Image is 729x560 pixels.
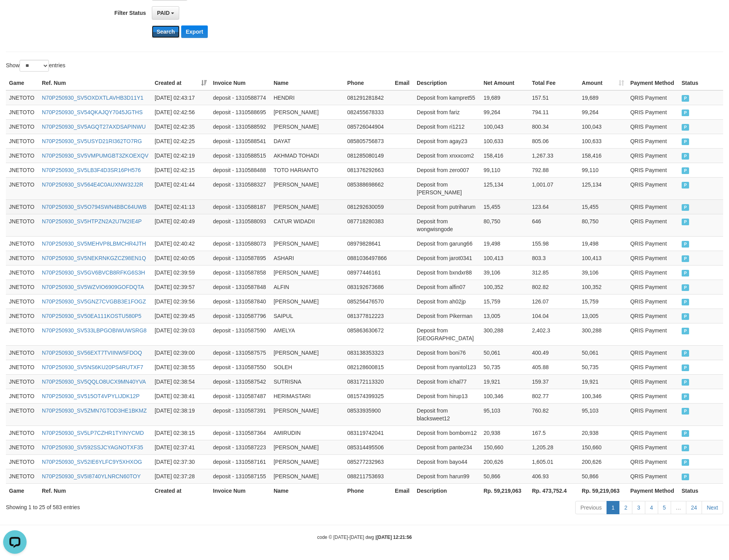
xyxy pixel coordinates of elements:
[481,214,529,236] td: 80,750
[344,309,392,323] td: 081377812223
[529,309,578,323] td: 104.04
[6,163,39,177] td: JNETOTO
[682,350,689,357] span: PAID
[6,214,39,236] td: JNETOTO
[607,501,620,514] a: 1
[619,501,632,514] a: 2
[627,345,679,360] td: QRIS Payment
[210,360,270,374] td: deposit - 1310587550
[270,199,344,214] td: [PERSON_NAME]
[210,236,270,251] td: deposit - 1310588073
[414,119,481,134] td: Deposit from ri1212
[579,425,627,440] td: 20,938
[344,76,392,90] th: Phone
[414,374,481,389] td: Deposit from ichal77
[529,360,578,374] td: 405.88
[579,214,627,236] td: 80,750
[627,323,679,345] td: QRIS Payment
[481,425,529,440] td: 20,938
[181,25,208,38] button: Export
[529,265,578,280] td: 312.85
[210,309,270,323] td: deposit - 1310587796
[42,109,143,115] a: N70P250930_SV54QKAJQY7045JGTHS
[42,241,146,247] a: N70P250930_SV5MEHVP8LBMCHR4JTH
[481,134,529,148] td: 100,633
[682,95,689,102] span: PAID
[682,364,689,371] span: PAID
[6,134,39,148] td: JNETOTO
[42,138,142,144] a: N70P250930_SV5USYD21RI362TO7RG
[682,379,689,386] span: PAID
[529,403,578,425] td: 760.82
[579,134,627,148] td: 100,633
[481,265,529,280] td: 39,106
[344,280,392,294] td: 083192673686
[682,204,689,211] span: PAID
[481,199,529,214] td: 15,455
[344,134,392,148] td: 085805756873
[481,294,529,309] td: 15,759
[579,403,627,425] td: 95,103
[344,265,392,280] td: 08977446161
[151,265,210,280] td: [DATE] 02:39:59
[682,138,689,145] span: PAID
[270,374,344,389] td: SUTRISNA
[344,374,392,389] td: 083172113320
[579,360,627,374] td: 50,735
[671,501,686,514] a: …
[151,251,210,265] td: [DATE] 02:40:05
[270,90,344,105] td: HENDRI
[579,280,627,294] td: 100,352
[151,403,210,425] td: [DATE] 02:38:19
[529,199,578,214] td: 123.64
[210,345,270,360] td: deposit - 1310587575
[151,105,210,119] td: [DATE] 02:42:56
[481,148,529,163] td: 158,416
[6,294,39,309] td: JNETOTO
[658,501,671,514] a: 5
[627,105,679,119] td: QRIS Payment
[344,345,392,360] td: 083138353323
[529,251,578,265] td: 803.3
[270,105,344,119] td: [PERSON_NAME]
[627,214,679,236] td: QRIS Payment
[6,280,39,294] td: JNETOTO
[682,219,689,225] span: PAID
[529,76,578,90] th: Total Fee
[529,105,578,119] td: 794.11
[579,389,627,403] td: 100,346
[270,163,344,177] td: TOTO HARIANTO
[151,76,210,90] th: Created at: activate to sort column ascending
[344,323,392,345] td: 085863630672
[627,309,679,323] td: QRIS Payment
[151,345,210,360] td: [DATE] 02:39:00
[682,430,689,437] span: PAID
[151,374,210,389] td: [DATE] 02:38:54
[270,177,344,199] td: [PERSON_NAME]
[6,236,39,251] td: JNETOTO
[529,148,578,163] td: 1,267.33
[414,148,481,163] td: Deposit from xnxxcom2
[270,403,344,425] td: [PERSON_NAME]
[414,134,481,148] td: Deposit from agay23
[344,389,392,403] td: 081574399325
[414,389,481,403] td: Deposit from hirup13
[151,134,210,148] td: [DATE] 02:42:25
[579,345,627,360] td: 50,061
[42,407,147,414] a: N70P250930_SV5ZMN7GTOD3HE1BKMZ
[344,119,392,134] td: 085726044904
[682,124,689,131] span: PAID
[682,109,689,116] span: PAID
[627,389,679,403] td: QRIS Payment
[579,119,627,134] td: 100,043
[627,177,679,199] td: QRIS Payment
[414,265,481,280] td: Deposit from bxndxr88
[210,323,270,345] td: deposit - 1310587590
[6,360,39,374] td: JNETOTO
[42,124,146,130] a: N70P250930_SV5AGQT27AXDSAPINWU
[6,60,65,72] label: Show entries
[414,214,481,236] td: Deposit from wongwisngode
[151,214,210,236] td: [DATE] 02:40:49
[42,473,141,479] a: N70P250930_SV5I8740YLNRCN60TOY
[6,323,39,345] td: JNETOTO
